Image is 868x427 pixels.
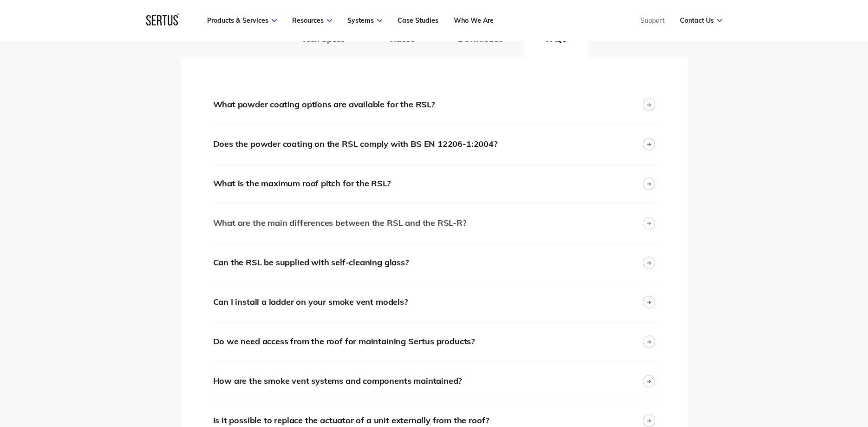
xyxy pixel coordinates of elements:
[213,374,462,388] div: How are the smoke vent systems and components maintained?
[398,16,438,25] a: Case Studies
[213,296,408,309] div: Can I install a ladder on your smoke vent models?
[292,16,332,25] a: Resources
[213,256,409,269] div: Can the RSL be supplied with self-cleaning glass?
[640,16,665,25] a: Support
[207,16,277,25] a: Products & Services
[213,217,466,230] div: What are the main differences between the RSL and the RSL-R?
[213,138,497,151] div: Does the powder coating on the RSL comply with BS EN 12206-1:2004?
[822,382,868,427] iframe: Chat Widget
[213,98,435,112] div: What powder coating options are available for the RSL?
[454,16,494,25] a: Who We Are
[213,177,391,191] div: What is the maximum roof pitch for the RSL?
[347,16,382,25] a: Systems
[680,16,722,25] a: Contact Us
[213,335,475,348] div: Do we need access from the roof for maintaining Sertus products?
